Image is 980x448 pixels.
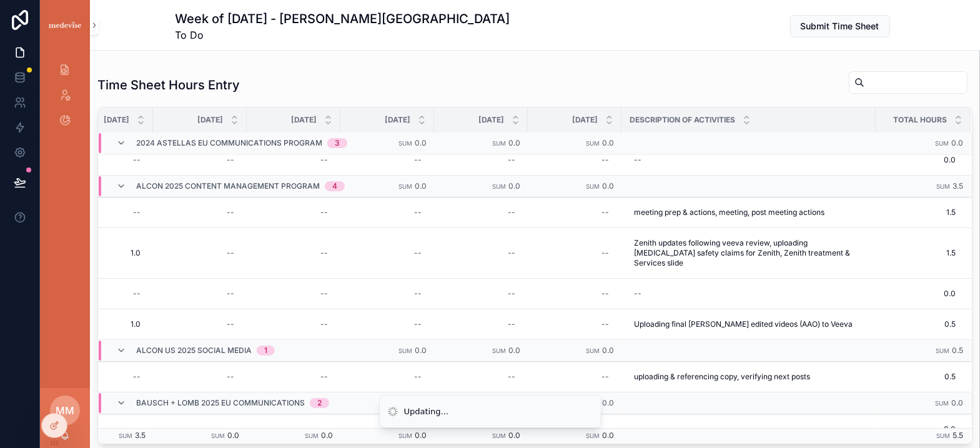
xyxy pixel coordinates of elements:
span: 1.5 [876,248,956,258]
small: Sum [398,183,412,190]
span: [DATE] [478,115,504,125]
div: -- [320,372,328,382]
div: 3 [335,139,340,149]
div: -- [133,289,141,299]
div: -- [601,248,609,258]
small: Sum [492,347,506,354]
div: -- [601,289,609,299]
small: Sum [398,432,412,439]
span: Zenith updates following veeva review, uploading [MEDICAL_DATA] safety claims for Zenith, Zenith ... [634,238,863,268]
span: [DATE] [104,115,129,125]
h1: Week of [DATE] - [PERSON_NAME][GEOGRAPHIC_DATA] [176,10,510,27]
div: -- [414,289,422,299]
span: [DATE] [385,115,410,125]
span: 0.0 [508,138,520,147]
div: -- [227,424,234,434]
span: [DATE] [291,115,317,125]
small: Sum [936,183,950,190]
div: -- [508,207,515,217]
small: Sum [398,140,412,147]
small: Sum [586,432,600,439]
span: 0.5 [876,372,956,382]
div: -- [227,372,234,382]
span: 0.0 [227,431,239,440]
span: Description of Activities [630,115,735,125]
small: Sum [586,183,600,190]
div: -- [414,372,422,382]
div: -- [601,155,609,165]
span: 3.5 [953,181,963,191]
div: -- [508,372,515,382]
div: -- [601,372,609,382]
span: 0.0 [602,398,614,407]
span: 0.0 [602,431,614,440]
span: MM [56,403,74,418]
div: -- [133,207,141,217]
span: 0.0 [602,346,614,355]
span: 0.0 [602,138,614,147]
small: Sum [492,183,506,190]
span: 5.5 [953,431,963,440]
small: Sum [936,347,949,354]
span: Uploading final [PERSON_NAME] edited videos (AAO) to Veeva [634,319,853,329]
div: -- [601,207,609,217]
small: Sum [935,400,949,407]
small: Sum [586,140,600,147]
div: -- [320,155,328,165]
div: -- [508,319,515,329]
div: 2 [317,398,322,408]
div: -- [414,319,422,329]
div: -- [227,155,234,165]
div: scrollable content [40,50,90,147]
div: -- [227,248,234,258]
small: Sum [492,432,506,439]
span: 0.0 [602,181,614,191]
span: [DATE] [572,115,598,125]
span: [DATE] [197,115,223,125]
span: 0.0 [415,346,427,355]
div: -- [133,155,141,165]
div: -- [414,207,422,217]
h1: Time Sheet Hours Entry [97,76,240,94]
span: To Do [176,27,510,42]
div: -- [508,248,515,258]
div: Updating... [404,406,449,418]
span: uploading & referencing copy, verifying next posts [634,372,810,382]
div: -- [133,424,141,434]
small: Sum [398,347,412,354]
span: 0.0 [508,181,520,191]
span: Bausch + Lomb 2025 EU Communications [136,398,305,408]
span: Alcon US 2025 Social Media [136,346,252,356]
small: Sum [935,140,949,147]
small: Sum [586,347,600,354]
div: 1 [264,346,267,356]
small: Sum [211,432,225,439]
span: 0.5 [876,319,956,329]
span: meeting prep & actions, meeting, post meeting actions [634,207,824,217]
div: 4 [332,181,337,191]
div: -- [320,424,328,434]
div: -- [634,155,641,165]
div: -- [320,207,328,217]
div: -- [508,155,515,165]
div: -- [508,289,515,299]
span: 0.5 [952,346,963,355]
div: -- [414,248,422,258]
div: -- [601,424,609,434]
small: Sum [936,432,950,439]
div: -- [601,319,609,329]
span: 0.0 [876,155,956,165]
span: 1.0 [72,248,141,258]
div: -- [320,248,328,258]
img: App logo [47,20,82,31]
span: 3.5 [135,431,146,440]
div: -- [634,424,641,434]
span: 0.0 [876,289,956,299]
span: 0.0 [415,138,427,147]
span: 0.0 [415,431,427,440]
div: -- [227,289,234,299]
span: Total Hours [893,115,947,125]
button: Submit Time Sheet [790,15,890,37]
span: 1.0 [72,319,141,329]
span: 0.0 [415,181,427,191]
